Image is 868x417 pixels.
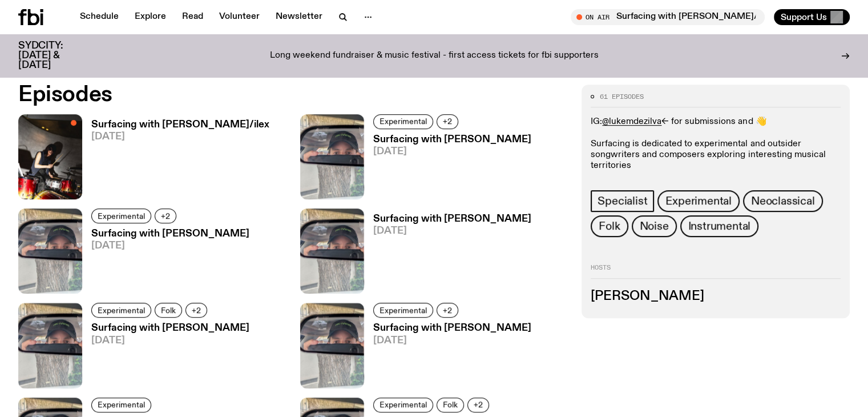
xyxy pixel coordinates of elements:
[373,147,531,157] span: [DATE]
[437,303,458,318] button: +2
[380,117,427,126] span: Experimental
[437,114,458,129] button: +2
[373,323,531,333] h3: Surfacing with [PERSON_NAME]
[98,400,145,409] span: Experimental
[161,306,176,315] span: Folk
[373,114,433,129] a: Experimental
[774,9,850,25] button: Support Us
[665,195,732,207] span: Experimental
[73,9,126,25] a: Schedule
[18,85,568,105] h2: Episodes
[597,195,647,207] span: Specialist
[18,41,91,70] h3: SYDCITY: [DATE] & [DATE]
[128,9,173,25] a: Explore
[599,220,620,232] span: Folk
[591,290,841,303] h3: [PERSON_NAME]
[98,211,145,220] span: Experimental
[269,9,329,25] a: Newsletter
[640,220,669,232] span: Noise
[82,120,269,199] a: Surfacing with [PERSON_NAME]/ilex[DATE]
[155,209,176,223] button: +2
[212,9,267,25] a: Volunteer
[373,398,433,412] a: Experimental
[467,398,489,412] button: +2
[91,241,249,251] span: [DATE]
[781,12,827,22] span: Support Us
[591,215,628,237] a: Folk
[18,114,82,199] img: Image by Billy Zammit
[185,303,207,318] button: +2
[91,323,249,333] h3: Surfacing with [PERSON_NAME]
[373,226,531,236] span: [DATE]
[591,190,654,212] a: Specialist
[474,400,483,409] span: +2
[571,9,765,25] button: On AirSurfacing with [PERSON_NAME]/ilex
[98,306,145,315] span: Experimental
[82,323,249,388] a: Surfacing with [PERSON_NAME][DATE]
[91,398,151,412] a: Experimental
[270,51,599,61] p: Long weekend fundraiser & music festival - first access tickets for fbi supporters
[751,195,815,207] span: Neoclassical
[192,306,201,315] span: +2
[373,214,531,224] h3: Surfacing with [PERSON_NAME]
[373,135,531,145] h3: Surfacing with [PERSON_NAME]
[373,303,433,318] a: Experimental
[91,132,269,142] span: [DATE]
[364,214,531,294] a: Surfacing with [PERSON_NAME][DATE]
[373,336,531,346] span: [DATE]
[657,190,740,212] a: Experimental
[591,264,841,278] h2: Hosts
[680,215,759,237] a: Instrumental
[161,211,170,220] span: +2
[91,229,249,239] h3: Surfacing with [PERSON_NAME]
[91,303,151,318] a: Experimental
[364,323,531,388] a: Surfacing with [PERSON_NAME][DATE]
[591,117,841,171] p: IG: <- for submissions and 👋 Surfacing is dedicated to experimental and outsider songwriters and ...
[632,215,677,237] a: Noise
[91,120,269,130] h3: Surfacing with [PERSON_NAME]/ilex
[91,209,151,223] a: Experimental
[443,117,452,126] span: +2
[437,398,464,412] a: Folk
[443,400,458,409] span: Folk
[364,135,531,199] a: Surfacing with [PERSON_NAME][DATE]
[380,306,427,315] span: Experimental
[443,306,452,315] span: +2
[91,336,249,346] span: [DATE]
[602,117,661,126] a: @lukemdezilva
[175,9,210,25] a: Read
[600,94,644,100] span: 61 episodes
[155,303,182,318] a: Folk
[380,400,427,409] span: Experimental
[82,229,249,294] a: Surfacing with [PERSON_NAME][DATE]
[743,190,823,212] a: Neoclassical
[688,220,751,232] span: Instrumental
